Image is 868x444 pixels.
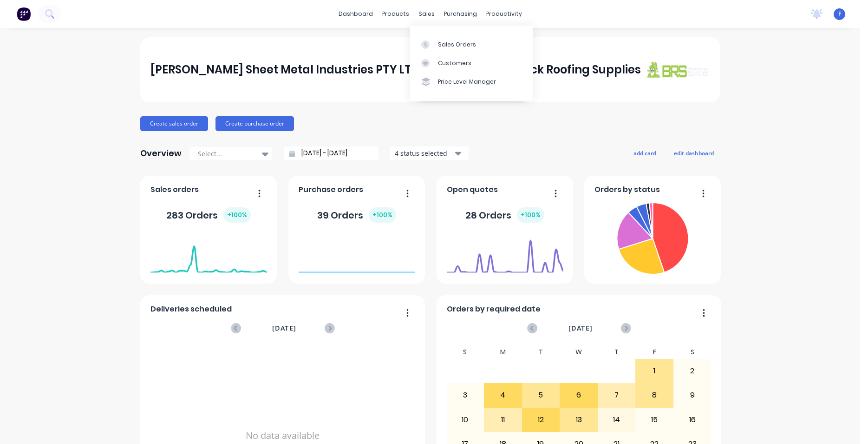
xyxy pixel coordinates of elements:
div: 39 Orders [317,207,396,223]
button: edit dashboard [668,147,720,159]
div: M [484,345,522,359]
img: J A Sheet Metal Industries PTY LTD trading as Brunswick Roofing Supplies [645,61,710,78]
div: + 100 % [517,207,544,223]
div: 10 [447,408,484,431]
div: 9 [674,384,711,407]
div: 5 [522,384,560,407]
a: Price Level Manager [410,73,533,91]
img: Factory [17,7,31,21]
div: products [378,7,414,21]
a: Sales Orders [410,35,533,53]
div: 28 Orders [465,207,544,223]
span: [DATE] [568,323,593,333]
span: Open quotes [447,184,498,195]
div: + 100 % [223,207,251,223]
span: Orders by status [594,184,660,195]
div: S [673,345,711,359]
div: 6 [560,384,597,407]
div: T [522,345,560,359]
div: 12 [522,408,560,431]
span: Purchase orders [299,184,363,195]
button: add card [627,147,662,159]
span: F [838,10,841,18]
div: F [635,345,673,359]
div: [PERSON_NAME] Sheet Metal Industries PTY LTD trading as Brunswick Roofing Supplies [150,60,641,79]
div: Price Level Manager [438,78,496,86]
div: 3 [447,384,484,407]
div: 8 [636,384,673,407]
div: T [598,345,636,359]
div: sales [414,7,439,21]
button: 4 status selected [390,146,469,160]
div: 4 [484,384,522,407]
div: 14 [598,408,635,431]
div: 15 [636,408,673,431]
span: [DATE] [272,323,296,333]
div: productivity [482,7,527,21]
div: Customers [438,59,471,67]
div: 283 Orders [166,207,251,223]
div: W [560,345,598,359]
button: Create sales order [140,116,208,131]
a: Customers [410,54,533,73]
div: + 100 % [369,207,396,223]
div: 1 [636,359,673,383]
div: 16 [674,408,711,431]
div: 2 [674,359,711,383]
div: 11 [484,408,522,431]
div: Sales Orders [438,40,476,49]
div: 7 [598,384,635,407]
span: Sales orders [150,184,199,195]
div: S [446,345,484,359]
div: Overview [140,144,182,163]
div: purchasing [439,7,482,21]
a: dashboard [334,7,378,21]
div: 13 [560,408,597,431]
button: Create purchase order [215,116,294,131]
div: 4 status selected [395,148,453,158]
